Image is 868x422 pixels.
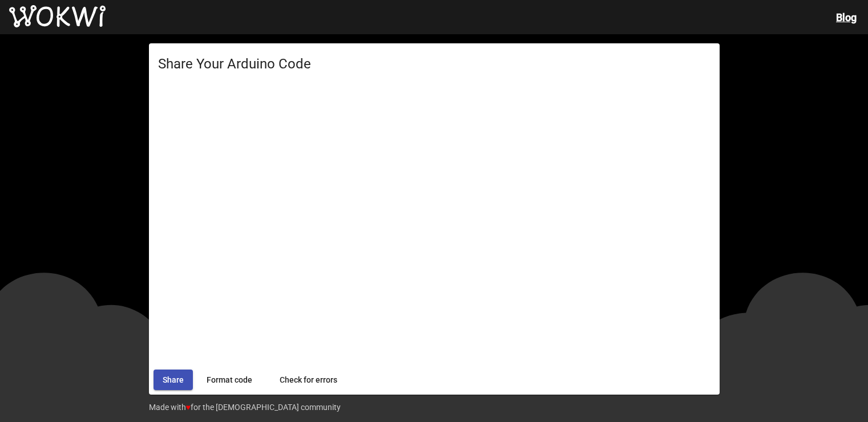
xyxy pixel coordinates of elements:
[280,375,337,384] span: Check for errors
[158,52,710,75] h1: Share Your Arduino Code
[186,403,191,412] span: ♥
[197,370,261,390] button: Format code
[154,370,193,390] button: Share
[9,5,106,28] img: Wokwi
[271,370,346,390] button: Check for errors
[207,375,252,384] span: Format code
[149,403,720,412] p: Made with for the [DEMOGRAPHIC_DATA] community
[836,11,857,23] a: Blog
[163,375,184,384] span: Share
